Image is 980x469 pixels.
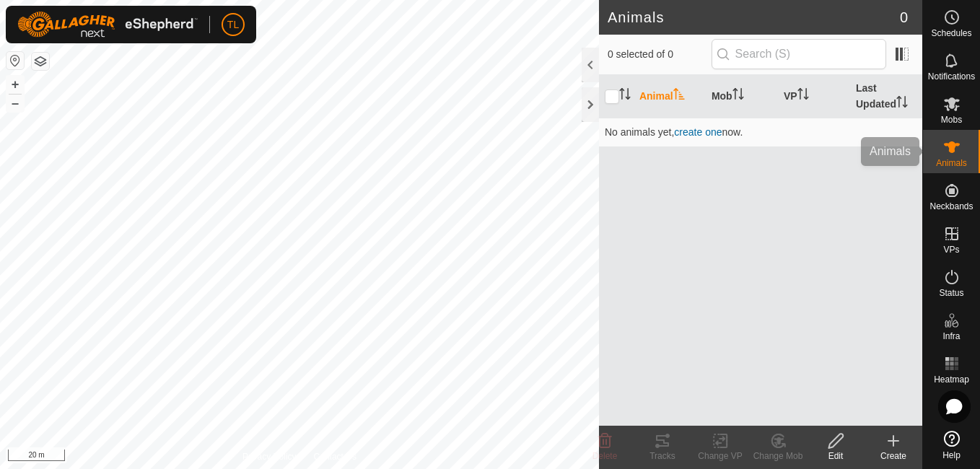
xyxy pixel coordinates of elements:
[599,118,922,146] td: No animals yet, now.
[807,450,865,463] div: Edit
[32,53,49,70] button: Map Layers
[6,95,24,112] button: –
[732,90,744,102] p-sorticon: Activate to sort
[943,245,959,254] span: VPs
[934,375,969,384] span: Heatmap
[691,450,749,463] div: Change VP
[850,75,922,118] th: Last Updated
[242,450,297,463] a: Privacy Policy
[6,52,24,69] button: Reset Map
[865,450,922,463] div: Create
[900,6,908,28] span: 0
[592,451,618,461] span: Delete
[942,451,961,460] span: Help
[706,75,778,118] th: Mob
[931,29,971,38] span: Schedules
[923,425,980,465] a: Help
[896,98,908,110] p-sorticon: Activate to sort
[6,76,24,93] button: +
[936,159,967,167] span: Animals
[673,90,685,102] p-sorticon: Activate to sort
[619,90,631,102] p-sorticon: Activate to sort
[929,202,973,211] span: Neckbands
[712,39,886,69] input: Search (S)
[942,332,960,341] span: Infra
[17,12,198,38] img: Gallagher Logo
[608,9,900,26] h2: Animals
[778,75,850,118] th: VP
[608,47,712,62] span: 0 selected of 0
[797,90,809,102] p-sorticon: Activate to sort
[634,450,691,463] div: Tracks
[227,17,239,32] span: TL
[941,115,962,124] span: Mobs
[939,289,963,297] span: Status
[314,450,356,463] a: Contact Us
[749,450,807,463] div: Change Mob
[928,72,975,81] span: Notifications
[674,126,722,138] span: create one
[634,75,706,118] th: Animal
